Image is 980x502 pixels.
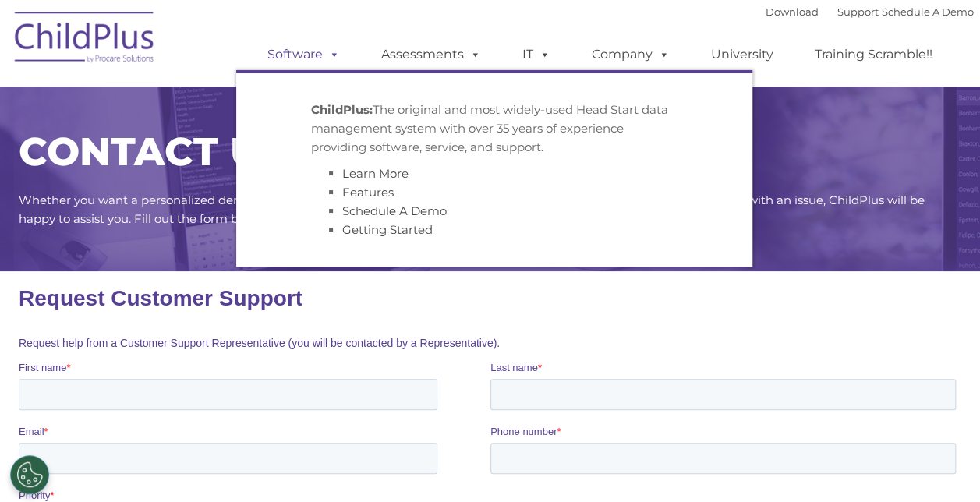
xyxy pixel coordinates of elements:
[882,5,974,18] a: Schedule A Demo
[507,39,566,70] a: IT
[342,222,433,237] a: Getting Started
[7,1,163,79] img: ChildPlus by Procare Solutions
[902,427,980,502] iframe: Chat Widget
[342,185,394,200] a: Features
[311,102,373,117] strong: ChildPlus:
[252,39,356,70] a: Software
[576,39,685,70] a: Company
[19,128,285,175] span: CONTACT US
[799,39,948,70] a: Training Scramble!!
[766,5,819,18] a: Download
[837,5,879,18] a: Support
[766,5,974,18] font: |
[472,154,538,166] span: Phone number
[695,39,789,70] a: University
[472,90,519,102] span: Last name
[311,101,678,157] p: The original and most widely-used Head Start data management system with over 35 years of experie...
[10,455,49,494] button: Cookies Settings
[19,193,925,226] span: Whether you want a personalized demo of the software, looking for answers, interested in training...
[366,39,497,70] a: Assessments
[342,203,447,218] a: Schedule A Demo
[342,166,409,181] a: Learn More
